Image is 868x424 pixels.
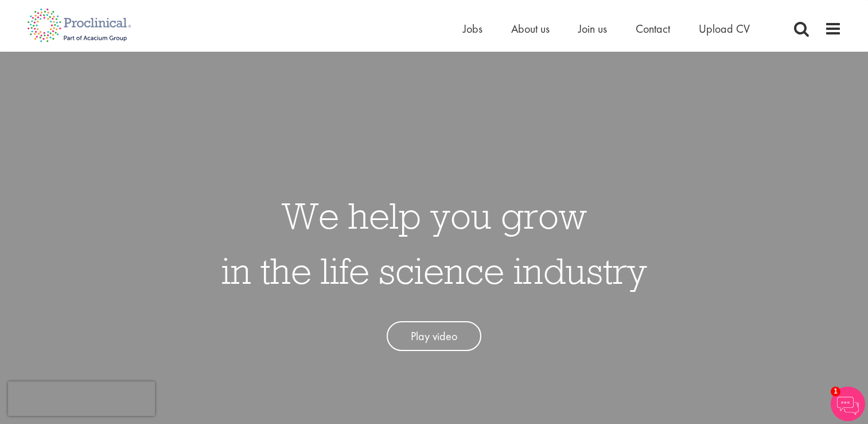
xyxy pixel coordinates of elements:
h1: We help you grow in the life science industry [221,188,647,298]
a: Upload CV [699,21,750,36]
a: Jobs [463,21,482,36]
span: 1 [831,387,840,396]
img: Chatbot [831,387,865,421]
a: Play video [387,321,481,352]
a: Contact [636,21,670,36]
a: About us [511,21,550,36]
a: Join us [578,21,607,36]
